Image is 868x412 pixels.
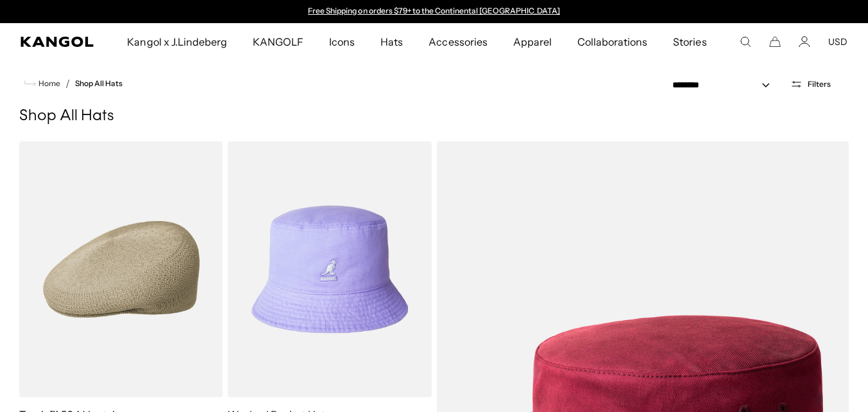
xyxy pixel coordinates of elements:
[783,78,838,90] button: Open filters
[21,37,94,47] a: Kangol
[114,23,240,60] a: Kangol x J.Lindeberg
[240,23,316,60] a: KANGOLF
[380,23,403,60] span: Hats
[60,76,70,91] li: /
[302,6,566,17] div: 1 of 2
[416,23,500,60] a: Accessories
[24,78,60,89] a: Home
[740,36,751,48] summary: Search here
[36,79,60,88] span: Home
[500,23,565,60] a: Apparel
[513,23,552,60] span: Apparel
[769,36,781,48] button: Cart
[127,23,227,60] span: Kangol x J.Lindeberg
[308,6,560,15] a: Free Shipping on orders $79+ to the Continental [GEOGRAPHIC_DATA]
[429,23,487,60] span: Accessories
[316,23,368,60] a: Icons
[228,141,431,397] img: Washed Bucket Hat
[75,79,123,88] a: Shop All Hats
[253,23,303,60] span: KANGOLF
[565,23,660,60] a: Collaborations
[19,107,849,126] h1: Shop All Hats
[329,23,355,60] span: Icons
[660,23,719,60] a: Stories
[302,6,566,17] slideshow-component: Announcement bar
[808,80,831,89] span: Filters
[673,23,706,60] span: Stories
[799,36,810,48] a: Account
[19,141,223,397] img: Tropic™ 504 Ventair
[828,36,847,48] button: USD
[577,23,647,60] span: Collaborations
[368,23,416,60] a: Hats
[667,78,783,92] select: Sort by: Featured
[302,6,566,17] div: Announcement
